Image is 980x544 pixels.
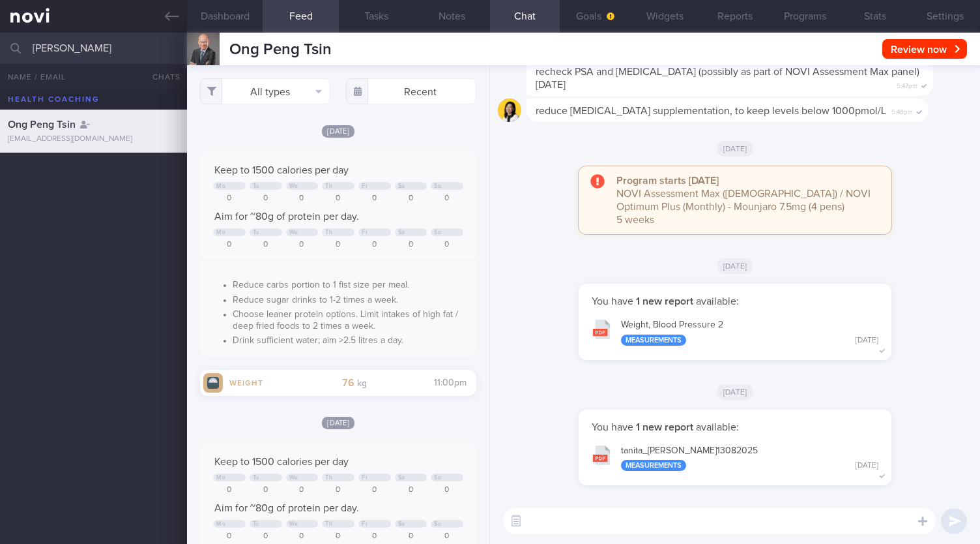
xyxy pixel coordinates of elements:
[358,532,391,541] div: 0
[322,125,354,138] span: [DATE]
[536,67,919,90] span: recheck PSA and [MEDICAL_DATA] (possibly as part of NOVI Assessment Max panel) [DATE]
[213,532,246,541] div: 0
[398,183,405,190] div: Sa
[253,183,259,190] div: Tu
[253,521,259,528] div: Tu
[322,240,354,250] div: 0
[621,320,878,346] div: Weight, Blood Pressure 2
[357,379,367,388] small: kg
[253,229,259,236] div: Tu
[233,277,463,292] li: Reduce carbs portion to 1 fist size per meal.
[536,106,886,116] span: reduce [MEDICAL_DATA] supplementation, to keep levels below 1000pmol/L
[431,532,463,541] div: 0
[214,211,359,222] span: Aim for ~80g of protein per day.
[585,311,885,352] button: Weight, Blood Pressure 2 Measurements [DATE]
[135,64,187,90] button: Chats
[250,532,282,541] div: 0
[223,376,275,387] div: Weight
[233,306,463,332] li: Choose leaner protein options. Limit intakes of high fat / deep fried foods to 2 times a week.
[621,446,878,472] div: tanita_ [PERSON_NAME] 13082025
[358,240,391,250] div: 0
[856,336,878,346] div: [DATE]
[358,194,391,204] div: 0
[325,183,332,190] div: Th
[289,229,298,236] div: We
[322,194,354,204] div: 0
[8,119,76,130] span: Ong Peng Tsin
[325,229,332,236] div: Th
[214,457,349,467] span: Keep to 1500 calories per day
[621,335,686,346] div: Measurements
[200,78,330,104] button: All types
[229,42,332,57] span: Ong Peng Tsin
[434,183,441,190] div: Su
[342,378,354,388] strong: 76
[362,229,367,236] div: Fr
[250,485,282,495] div: 0
[216,183,225,190] div: Mo
[398,229,405,236] div: Sa
[434,521,441,528] div: Su
[289,521,298,528] div: We
[621,460,686,471] div: Measurements
[216,229,225,236] div: Mo
[717,384,754,400] span: [DATE]
[633,296,696,307] strong: 1 new report
[362,521,367,528] div: Fr
[213,194,246,204] div: 0
[616,189,871,212] span: NOVI Assessment Max ([DEMOGRAPHIC_DATA]) / NOVI Optimum Plus (Monthly) - Mounjaro 7.5mg (4 pens)
[286,532,319,541] div: 0
[395,532,427,541] div: 0
[897,78,917,91] span: 5:47pm
[395,485,427,495] div: 0
[616,215,654,225] span: 5 weeks
[362,474,367,481] div: Fr
[585,437,885,478] button: tanita_[PERSON_NAME]13082025 Measurements [DATE]
[398,474,405,481] div: Sa
[322,532,354,541] div: 0
[286,240,319,250] div: 0
[233,292,463,307] li: Reduce sugar drinks to 1-2 times a week.
[322,485,354,495] div: 0
[717,141,754,157] span: [DATE]
[325,521,332,528] div: Th
[891,104,913,117] span: 5:48pm
[358,485,391,495] div: 0
[592,421,878,434] p: You have available:
[289,474,298,481] div: We
[250,194,282,204] div: 0
[286,485,319,495] div: 0
[216,474,225,481] div: Mo
[362,183,367,190] div: Fr
[216,521,225,528] div: Mo
[8,134,179,144] div: [EMAIL_ADDRESS][DOMAIN_NAME]
[616,175,719,186] strong: Program starts [DATE]
[233,332,463,347] li: Drink sufficient water; aim >2.5 litres a day.
[431,240,463,250] div: 0
[253,474,259,481] div: Tu
[633,422,696,432] strong: 1 new report
[592,295,878,308] p: You have available:
[434,229,441,236] div: Su
[717,258,754,274] span: [DATE]
[325,474,332,481] div: Th
[286,194,319,204] div: 0
[214,165,349,175] span: Keep to 1500 calories per day
[398,521,405,528] div: Sa
[395,194,427,204] div: 0
[434,378,467,387] span: 11:00pm
[214,503,359,513] span: Aim for ~80g of protein per day.
[856,461,878,471] div: [DATE]
[395,240,427,250] div: 0
[250,240,282,250] div: 0
[882,39,967,59] button: Review now
[322,417,354,429] span: [DATE]
[431,194,463,204] div: 0
[213,240,246,250] div: 0
[213,485,246,495] div: 0
[289,183,298,190] div: We
[434,474,441,481] div: Su
[431,485,463,495] div: 0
